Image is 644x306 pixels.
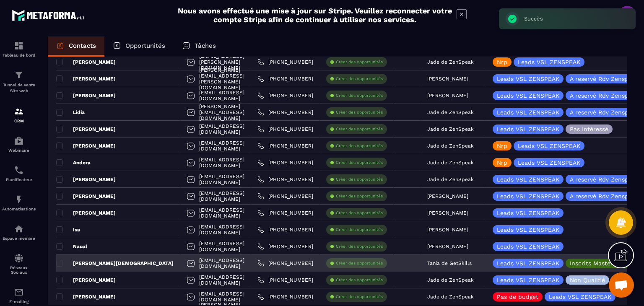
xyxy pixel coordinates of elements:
a: automationsautomationsEspace membre [2,218,36,247]
p: A reservé Rdv Zenspeak [570,76,639,82]
p: [PERSON_NAME] [56,75,116,82]
a: [PHONE_NUMBER] [257,260,313,267]
p: A reservé Rdv Zenspeak [570,109,639,115]
p: Leads VSL ZENSPEAK [497,210,559,216]
p: Créer des opportunités [336,126,383,132]
p: Isa [56,226,80,233]
p: [PERSON_NAME][DEMOGRAPHIC_DATA] [56,260,174,267]
p: Créer des opportunités [336,93,383,99]
a: formationformationTableau de bord [2,34,36,64]
p: Leads VSL ZENSPEAK [518,59,580,65]
a: [PHONE_NUMBER] [257,210,313,216]
p: Créer des opportunités [336,210,383,216]
a: social-networksocial-networkRéseaux Sociaux [2,247,36,281]
p: Réseaux Sociaux [2,265,36,275]
p: Leads VSL ZENSPEAK [497,227,559,233]
p: [PERSON_NAME] [427,193,468,199]
p: Jade de ZenSpeak [427,294,474,300]
p: Jade de ZenSpeak [427,176,474,182]
p: Créer des opportunités [336,176,383,182]
a: [PHONE_NUMBER] [257,277,313,283]
p: Lidia [56,109,85,116]
a: Contacts [48,36,104,57]
p: A reservé Rdv Zenspeak [570,193,639,199]
a: [PHONE_NUMBER] [257,226,313,233]
p: A reservé Rdv Zenspeak [570,176,639,182]
p: Espace membre [2,236,36,241]
p: Nrp [497,160,507,166]
p: Leads VSL ZENSPEAK [497,109,559,115]
p: Leads VSL ZENSPEAK [497,193,559,199]
p: CRM [2,119,36,123]
p: [PERSON_NAME] [56,193,116,200]
a: formationformationCRM [2,100,36,130]
a: automationsautomationsWebinaire [2,130,36,159]
p: Tâches [195,42,216,49]
img: formation [14,106,24,117]
a: Tâches [174,36,224,57]
p: Créer des opportunités [336,294,383,300]
p: Tunnel de vente Site web [2,82,36,94]
p: [PERSON_NAME] [56,176,116,183]
p: [PERSON_NAME] [427,76,468,82]
a: [PHONE_NUMBER] [257,143,313,149]
p: [PERSON_NAME] [56,143,116,149]
a: [PHONE_NUMBER] [257,126,313,132]
p: Andera [56,159,91,166]
p: Créer des opportunités [336,193,383,199]
a: [PHONE_NUMBER] [257,59,313,65]
p: Jade de ZenSpeak [427,160,474,166]
p: [PERSON_NAME] [427,244,468,249]
img: automations [14,224,24,234]
p: [PERSON_NAME] [427,210,468,216]
p: Leads VSL ZENSPEAK [497,176,559,182]
p: Leads VSL ZENSPEAK [497,260,559,266]
p: E-mailing [2,299,36,304]
p: Planificateur [2,177,36,182]
p: Nrp [497,143,507,149]
p: A reservé Rdv Zenspeak [570,93,639,99]
a: schedulerschedulerPlanificateur [2,159,36,188]
p: Leads VSL ZENSPEAK [497,244,559,249]
p: Créer des opportunités [336,76,383,82]
a: [PHONE_NUMBER] [257,193,313,200]
a: automationsautomationsAutomatisations [2,188,36,218]
p: Jade de ZenSpeak [427,277,474,283]
h2: Nous avons effectué une mise à jour sur Stripe. Veuillez reconnecter votre compte Stripe afin de ... [177,6,452,24]
p: Pas de budget [497,294,538,300]
p: Leads VSL ZENSPEAK [497,277,559,283]
img: automations [14,194,24,205]
p: Leads VSL ZENSPEAK [497,126,559,132]
p: Naual [56,243,87,250]
p: Créer des opportunités [336,227,383,233]
p: Leads VSL ZENSPEAK [497,93,559,99]
p: Créer des opportunités [336,260,383,266]
p: Créer des opportunités [336,59,383,65]
p: Jade de ZenSpeak [427,109,474,115]
p: Leads VSL ZENSPEAK [518,160,580,166]
p: Automatisations [2,207,36,211]
p: Créer des opportunités [336,109,383,115]
a: [PHONE_NUMBER] [257,293,313,300]
p: Leads VSL ZENSPEAK [518,143,580,149]
img: social-network [14,253,24,263]
p: Inscrits Masterclass [570,260,627,266]
p: [PERSON_NAME] [427,227,468,233]
p: Contacts [69,42,96,49]
p: Leads VSL ZENSPEAK [497,76,559,82]
p: [PERSON_NAME] [56,126,116,132]
a: [PHONE_NUMBER] [257,75,313,82]
a: [PHONE_NUMBER] [257,176,313,183]
img: formation [14,41,24,51]
p: Créer des opportunités [336,160,383,166]
p: Jade de ZenSpeak [427,143,474,149]
a: [PHONE_NUMBER] [257,109,313,116]
p: [PERSON_NAME] [56,277,116,283]
img: logo [12,8,87,23]
a: [PHONE_NUMBER] [257,159,313,166]
p: Pas Intéressé [570,126,608,132]
p: Jade de ZenSpeak [427,59,474,65]
img: automations [14,136,24,146]
a: formationformationTunnel de vente Site web [2,64,36,100]
p: Tableau de bord [2,53,36,57]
